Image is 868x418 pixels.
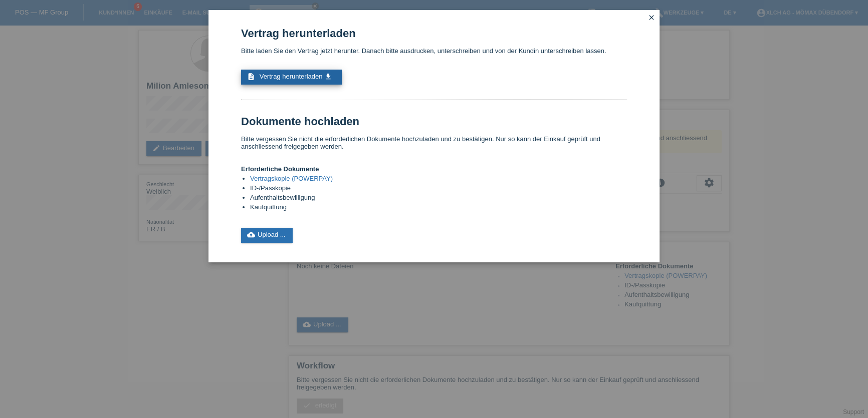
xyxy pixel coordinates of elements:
h1: Vertrag herunterladen [241,27,627,40]
p: Bitte laden Sie den Vertrag jetzt herunter. Danach bitte ausdrucken, unterschreiben und von der K... [241,47,627,55]
a: close [645,13,658,24]
span: Vertrag herunterladen [260,73,323,80]
p: Bitte vergessen Sie nicht die erforderlichen Dokumente hochzuladen und zu bestätigen. Nur so kann... [241,135,627,150]
li: Aufenthaltsbewilligung [250,194,627,203]
i: cloud_upload [247,231,255,239]
a: cloud_uploadUpload ... [241,228,293,243]
i: close [647,14,656,22]
li: ID-/Passkopie [250,184,627,194]
li: Kaufquittung [250,203,627,213]
a: Vertragskopie (POWERPAY) [250,175,333,182]
a: description Vertrag herunterladen get_app [241,70,342,85]
i: description [247,73,255,81]
i: get_app [324,73,332,81]
h1: Dokumente hochladen [241,115,627,128]
h4: Erforderliche Dokumente [241,165,627,173]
